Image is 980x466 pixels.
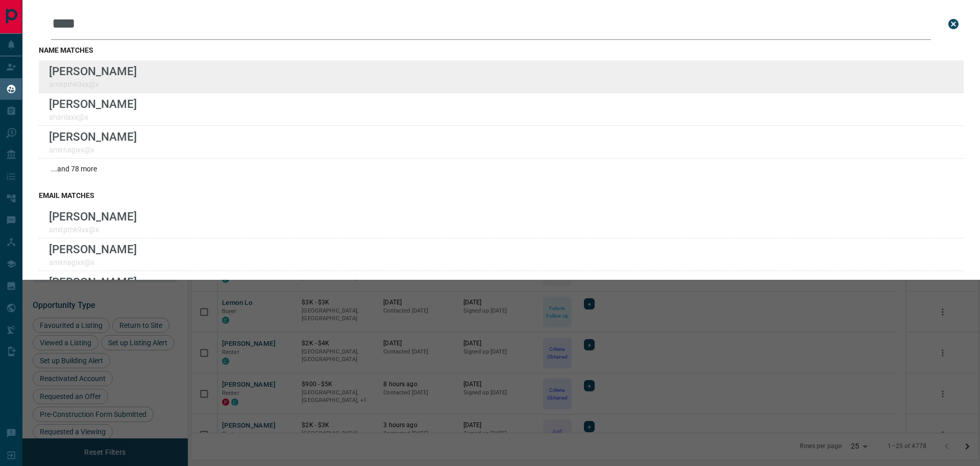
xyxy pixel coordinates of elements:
p: amitpthk9xx@x [49,226,137,234]
p: [PERSON_NAME] [49,242,137,256]
p: [PERSON_NAME] [49,97,137,110]
p: amitpthk9xx@x [49,80,137,88]
p: aharilaxx@x [49,113,137,121]
p: [PERSON_NAME] [49,275,137,289]
div: ...and 78 more [39,159,964,179]
p: amitnagixx@x [49,146,137,154]
p: [PERSON_NAME] [49,64,137,78]
p: [PERSON_NAME] [49,210,137,223]
p: [PERSON_NAME] [49,130,137,143]
h3: email matches [39,191,964,199]
p: amitnagixx@x [49,258,137,267]
button: close search bar [943,14,964,34]
h3: name matches [39,46,964,54]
